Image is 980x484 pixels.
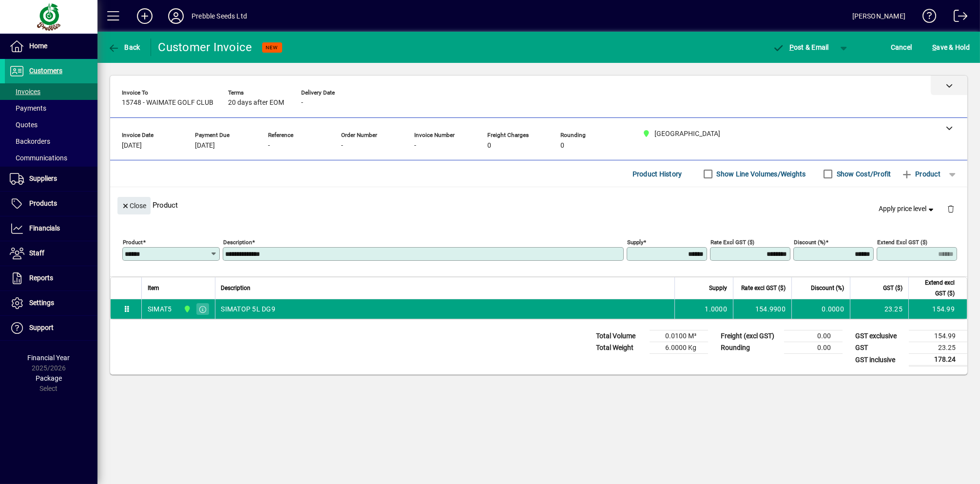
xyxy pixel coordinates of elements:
[879,204,936,214] span: Apply price level
[266,44,278,51] span: NEW
[791,299,850,319] td: 0.0000
[129,7,160,25] button: Add
[487,142,491,150] span: 0
[97,39,151,56] app-page-header-button: Back
[192,8,247,24] div: Prebble Seeds Ltd
[29,199,57,207] span: Products
[789,43,794,51] span: P
[5,150,97,166] a: Communications
[850,342,909,354] td: GST
[5,34,97,58] a: Home
[5,291,97,315] a: Settings
[932,39,970,55] span: ave & Hold
[591,342,650,354] td: Total Weight
[29,67,62,75] span: Customers
[650,330,708,342] td: 0.0100 M³
[122,142,142,150] span: [DATE]
[5,83,97,100] a: Invoices
[739,304,786,314] div: 154.9900
[29,249,44,257] span: Staff
[705,304,728,314] span: 1.0000
[10,104,46,112] span: Payments
[117,197,151,214] button: Close
[915,2,937,34] a: Knowledge Base
[772,43,829,51] span: ost & Email
[123,239,143,246] mat-label: Product
[28,354,70,362] span: Financial Year
[711,239,754,246] mat-label: Rate excl GST ($)
[850,330,909,342] td: GST exclusive
[148,304,172,314] div: SIMAT5
[794,239,826,246] mat-label: Discount (%)
[148,283,159,293] span: Item
[29,274,53,282] span: Reports
[5,266,97,290] a: Reports
[850,354,909,366] td: GST inclusive
[901,166,941,182] span: Product
[5,167,97,191] a: Suppliers
[341,142,343,150] span: -
[891,39,912,55] span: Cancel
[158,39,252,55] div: Customer Invoice
[10,154,67,162] span: Communications
[908,299,967,319] td: 154.99
[5,241,97,266] a: Staff
[560,142,564,150] span: 0
[221,283,251,293] span: Description
[5,116,97,133] a: Quotes
[181,304,192,314] span: CHRISTCHURCH
[915,277,955,299] span: Extend excl GST ($)
[110,187,967,223] div: Product
[627,239,643,246] mat-label: Supply
[10,137,50,145] span: Backorders
[629,165,686,183] button: Product History
[5,216,97,241] a: Financials
[877,239,927,246] mat-label: Extend excl GST ($)
[741,283,786,293] span: Rate excl GST ($)
[223,239,252,246] mat-label: Description
[784,342,843,354] td: 0.00
[852,8,905,24] div: [PERSON_NAME]
[709,283,727,293] span: Supply
[591,330,650,342] td: Total Volume
[36,374,62,382] span: Package
[939,197,962,220] button: Delete
[195,142,215,150] span: [DATE]
[122,99,213,107] span: 15748 - WAIMATE GOLF CLUB
[716,342,784,354] td: Rounding
[29,299,54,307] span: Settings
[650,342,708,354] td: 6.0000 Kg
[414,142,416,150] span: -
[932,43,936,51] span: S
[633,166,682,182] span: Product History
[768,39,834,56] button: Post & Email
[5,100,97,116] a: Payments
[883,283,903,293] span: GST ($)
[5,316,97,340] a: Support
[939,204,962,213] app-page-header-button: Delete
[108,43,140,51] span: Back
[909,342,967,354] td: 23.25
[888,39,915,56] button: Cancel
[784,330,843,342] td: 0.00
[10,121,38,129] span: Quotes
[811,283,844,293] span: Discount (%)
[301,99,303,107] span: -
[10,88,40,96] span: Invoices
[850,299,908,319] td: 23.25
[221,304,276,314] span: SIMATOP 5L DG9
[946,2,968,34] a: Logout
[115,201,153,210] app-page-header-button: Close
[909,330,967,342] td: 154.99
[29,174,57,182] span: Suppliers
[5,192,97,216] a: Products
[5,133,97,150] a: Backorders
[930,39,972,56] button: Save & Hold
[29,324,54,331] span: Support
[875,200,940,218] button: Apply price level
[268,142,270,150] span: -
[29,224,60,232] span: Financials
[228,99,284,107] span: 20 days after EOM
[121,198,147,214] span: Close
[716,330,784,342] td: Freight (excl GST)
